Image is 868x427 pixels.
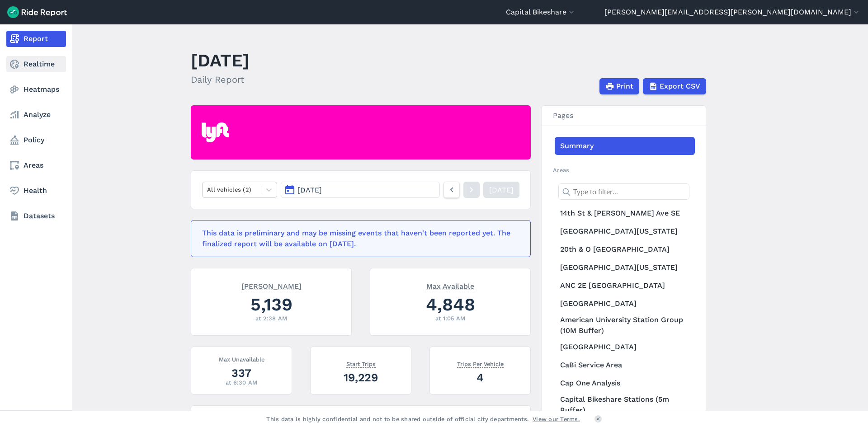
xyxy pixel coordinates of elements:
[297,186,322,194] span: [DATE]
[6,107,66,123] a: Analyze
[202,378,281,387] div: at 6:30 AM
[381,292,519,317] div: 4,848
[643,78,706,94] button: Export CSV
[441,370,519,385] div: 4
[191,73,250,86] h2: Daily Report
[604,7,861,18] button: [PERSON_NAME][EMAIL_ADDRESS][PERSON_NAME][DOMAIN_NAME]
[555,338,695,356] a: [GEOGRAPHIC_DATA]
[202,292,340,317] div: 5,139
[533,415,580,423] a: View our Terms.
[555,313,695,338] a: American University Station Group (10M Buffer)
[555,277,695,295] a: ANC 2E [GEOGRAPHIC_DATA]
[6,56,66,72] a: Realtime
[599,78,639,94] button: Print
[281,182,440,198] button: [DATE]
[553,166,695,174] h2: Areas
[321,370,400,385] div: 19,229
[506,7,576,18] button: Capital Bikeshare
[6,208,66,224] a: Datasets
[6,183,66,199] a: Health
[219,354,264,363] span: Max Unavailable
[555,240,695,258] a: 20th & O [GEOGRAPHIC_DATA]
[457,359,504,368] span: Trips Per Vehicle
[6,31,66,47] a: Report
[7,6,67,18] img: Ride Report
[346,359,376,368] span: Start Trips
[426,281,474,290] span: Max Available
[202,365,281,381] div: 337
[558,183,689,200] input: Type to filter...
[202,228,514,249] div: This data is preliminary and may be missing events that haven't been reported yet. The finalized ...
[555,392,695,418] a: Capital Bikeshare Stations (5m Buffer)
[555,137,695,155] a: Summary
[483,182,519,198] a: [DATE]
[555,204,695,222] a: 14th St & [PERSON_NAME] Ave SE
[6,157,66,174] a: Areas
[191,48,250,73] h1: [DATE]
[555,258,695,277] a: [GEOGRAPHIC_DATA][US_STATE]
[202,122,229,142] img: Lyft
[555,295,695,313] a: [GEOGRAPHIC_DATA]
[555,356,695,374] a: CaBi Service Area
[555,222,695,240] a: [GEOGRAPHIC_DATA][US_STATE]
[6,132,66,148] a: Policy
[660,81,700,92] span: Export CSV
[542,106,706,126] h3: Pages
[555,374,695,392] a: Cap One Analysis
[381,314,519,323] div: at 1:05 AM
[616,81,633,92] span: Print
[202,314,340,323] div: at 2:38 AM
[6,81,66,98] a: Heatmaps
[241,281,302,290] span: [PERSON_NAME]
